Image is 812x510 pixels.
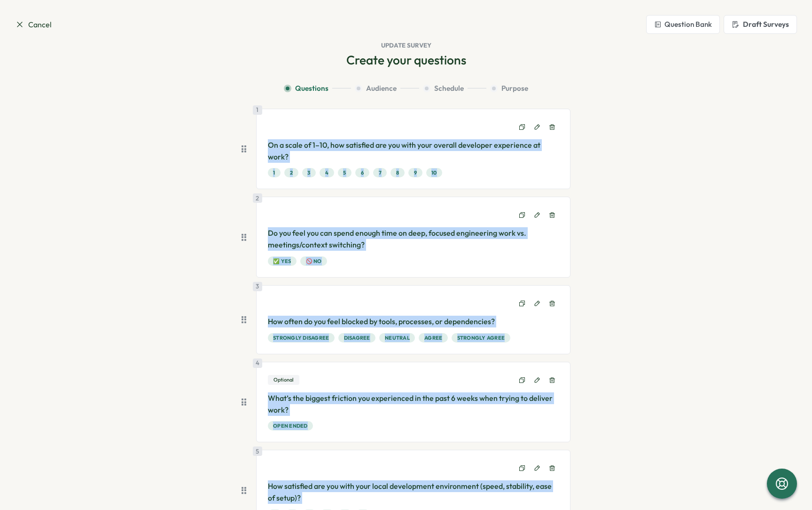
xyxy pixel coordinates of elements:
button: Draft Surveys [724,15,797,34]
div: 1 [253,105,262,115]
span: 5 [343,168,346,177]
button: Schedule [423,83,486,94]
span: 1 [273,168,275,177]
span: Audience [366,83,397,94]
span: ✅ Yes [273,257,291,265]
span: 2 [290,168,293,177]
p: Do you feel you can spend enough time on deep, focused engineering work vs. meetings/context swit... [268,227,559,251]
span: 10 [431,168,437,177]
span: 8 [396,168,399,177]
p: On a scale of 1–10, how satisfied are you with your overall developer experience at work? [268,139,559,163]
span: 9 [414,168,417,177]
span: 4 [325,168,328,177]
span: Strongly Disagree [273,334,329,342]
span: Questions [295,83,328,94]
span: Purpose [501,83,528,94]
span: 7 [379,168,382,177]
p: How often do you feel blocked by tools, processes, or dependencies? [268,316,559,327]
div: 4 [253,359,262,368]
span: Schedule [434,83,464,94]
button: Questions [284,83,351,94]
span: 3 [307,168,310,177]
span: Disagree [344,334,370,342]
a: Cancel [15,19,52,31]
span: 6 [361,168,364,177]
div: 2 [253,193,262,203]
span: Open ended [273,422,308,430]
p: How satisfied are you with your local development environment (speed, stability, ease of setup)? [268,480,559,504]
span: Neutral [385,334,410,342]
button: Purpose [490,83,528,94]
div: 5 [253,446,262,456]
p: What’s the biggest friction you experienced in the past 6 weeks when trying to deliver work? [268,392,559,416]
h2: Create your questions [346,52,466,68]
h1: Update Survey [15,41,797,50]
div: Optional [268,375,299,385]
div: 3 [253,282,262,291]
button: Audience [355,83,419,94]
span: Strongly Agree [457,334,505,342]
button: Question Bank [646,15,720,34]
span: 🚫 No [306,257,322,265]
span: Agree [424,334,442,342]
